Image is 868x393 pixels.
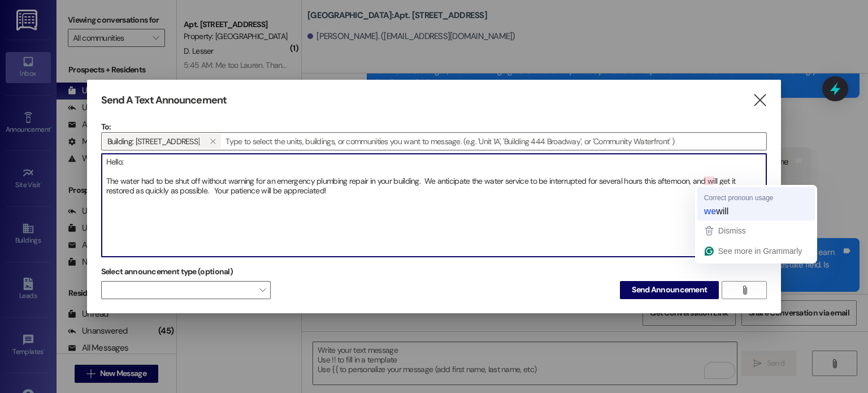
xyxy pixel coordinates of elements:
[620,281,719,299] button: Send Announcement
[752,94,767,106] i: 
[204,134,221,149] button: Building: Creekside Place 11
[101,121,767,132] p: To:
[101,153,767,257] div: To enrich screen reader interactions, please activate Accessibility in Grammarly extension settings
[101,263,233,280] label: Select announcement type (optional)
[107,134,200,149] span: Building: Creekside Place 11
[210,137,216,146] i: 
[101,94,227,107] h3: Send A Text Announcement
[632,284,707,296] span: Send Announcement
[740,286,749,295] i: 
[222,133,766,150] input: Type to select the units, buildings, or communities you want to message. (e.g. 'Unit 1A', 'Buildi...
[102,154,767,257] textarea: To enrich screen reader interactions, please activate Accessibility in Grammarly extension settings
